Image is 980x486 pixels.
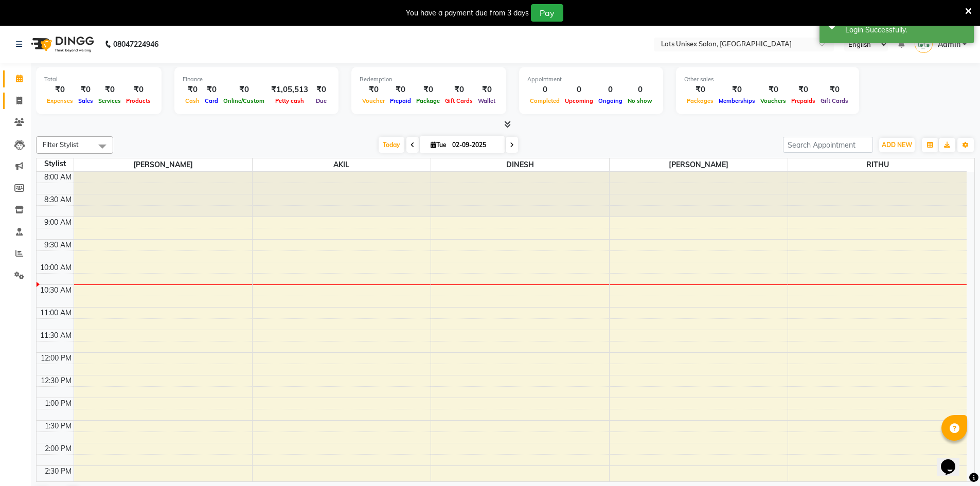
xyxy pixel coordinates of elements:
[431,158,609,171] span: DINESH
[42,172,74,183] div: 8:00 AM
[387,84,414,96] div: ₹0
[183,75,330,84] div: Finance
[202,97,221,104] span: Card
[625,84,655,96] div: 0
[42,217,74,228] div: 9:00 AM
[938,39,960,50] span: Admin
[38,262,74,273] div: 10:00 AM
[716,84,758,96] div: ₹0
[625,97,655,104] span: No show
[818,84,851,96] div: ₹0
[42,194,74,205] div: 8:30 AM
[202,84,221,96] div: ₹0
[758,97,789,104] span: Vouchers
[43,466,74,477] div: 2:30 PM
[42,240,74,250] div: 9:30 AM
[96,97,123,104] span: Services
[221,84,267,96] div: ₹0
[38,308,74,318] div: 11:00 AM
[684,84,716,96] div: ₹0
[882,141,912,149] span: ADD NEW
[414,97,442,104] span: Package
[123,97,153,104] span: Products
[123,84,153,96] div: ₹0
[915,35,933,53] img: Admin
[44,84,76,96] div: ₹0
[414,84,442,96] div: ₹0
[183,97,202,104] span: Cash
[818,97,851,104] span: Gift Cards
[96,84,123,96] div: ₹0
[562,97,596,104] span: Upcoming
[38,330,74,341] div: 11:30 AM
[684,75,851,84] div: Other sales
[183,84,202,96] div: ₹0
[475,84,498,96] div: ₹0
[596,84,625,96] div: 0
[43,398,74,409] div: 1:00 PM
[221,97,267,104] span: Online/Custom
[267,84,312,96] div: ₹1,05,513
[449,137,501,153] input: 2025-09-02
[312,84,330,96] div: ₹0
[360,84,387,96] div: ₹0
[527,75,655,84] div: Appointment
[527,84,562,96] div: 0
[74,158,252,171] span: [PERSON_NAME]
[788,158,967,171] span: RITHU
[845,25,966,35] div: Login Successfully.
[273,97,307,104] span: Petty cash
[39,353,74,364] div: 12:00 PM
[879,138,915,152] button: ADD NEW
[527,97,562,104] span: Completed
[38,285,74,296] div: 10:30 AM
[43,443,74,454] div: 2:00 PM
[44,75,153,84] div: Total
[43,140,79,149] span: Filter Stylist
[360,97,387,104] span: Voucher
[475,97,498,104] span: Wallet
[313,97,329,104] span: Due
[442,84,475,96] div: ₹0
[442,97,475,104] span: Gift Cards
[789,84,818,96] div: ₹0
[43,421,74,431] div: 1:30 PM
[610,158,788,171] span: [PERSON_NAME]
[937,445,970,476] iframe: chat widget
[406,8,529,19] div: You have a payment due from 3 days
[684,97,716,104] span: Packages
[783,137,873,153] input: Search Appointment
[596,97,625,104] span: Ongoing
[428,141,449,149] span: Tue
[76,97,96,104] span: Sales
[113,30,158,59] b: 08047224946
[789,97,818,104] span: Prepaids
[531,4,563,22] button: Pay
[360,75,498,84] div: Redemption
[716,97,758,104] span: Memberships
[562,84,596,96] div: 0
[39,375,74,386] div: 12:30 PM
[387,97,414,104] span: Prepaid
[44,97,76,104] span: Expenses
[379,137,404,153] span: Today
[758,84,789,96] div: ₹0
[26,30,97,59] img: logo
[37,158,74,169] div: Stylist
[253,158,431,171] span: AKIL
[76,84,96,96] div: ₹0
